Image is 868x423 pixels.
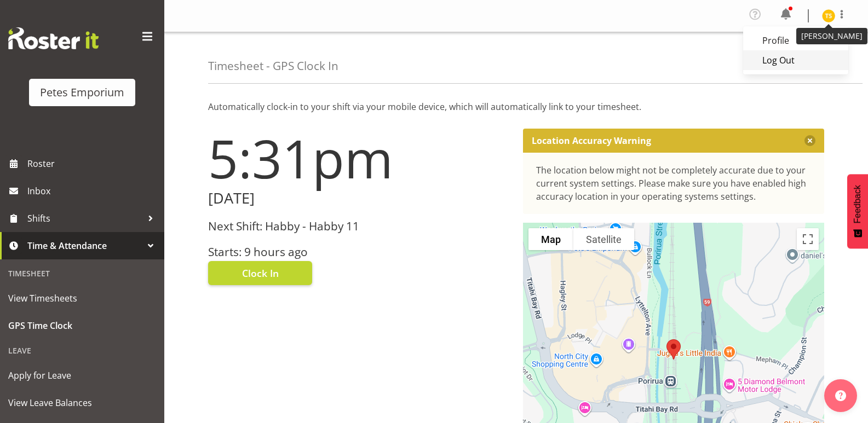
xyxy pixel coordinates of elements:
[3,389,162,416] a: View Leave Balances
[208,129,510,188] h1: 5:31pm
[27,155,159,172] span: Roster
[40,84,124,101] div: Petes Emporium
[743,50,848,70] a: Log Out
[242,266,279,280] span: Clock In
[804,135,815,146] button: Close message
[532,135,651,146] p: Location Accuracy Warning
[573,228,634,250] button: Show satellite imagery
[208,246,510,258] h3: Starts: 9 hours ago
[847,174,868,248] button: Feedback - Show survey
[8,395,156,411] span: View Leave Balances
[853,185,863,223] span: Feedback
[743,31,848,50] a: Profile
[536,164,812,203] div: The location below might not be completely accurate due to your current system settings. Please m...
[797,228,819,250] button: Toggle fullscreen view
[208,60,338,72] h4: Timesheet - GPS Clock In
[27,237,142,254] span: Time & Attendance
[8,290,156,306] span: View Timesheets
[3,312,162,339] a: GPS Time Clock
[8,317,156,334] span: GPS Time Clock
[822,9,835,22] img: tamara-straker11292.jpg
[27,183,159,199] span: Inbox
[208,100,824,113] p: Automatically clock-in to your shift via your mobile device, which will automatically link to you...
[208,220,510,233] h3: Next Shift: Habby - Habby 11
[835,390,846,401] img: help-xxl-2.png
[208,261,312,285] button: Clock In
[27,210,142,227] span: Shifts
[3,285,162,312] a: View Timesheets
[208,190,510,207] h2: [DATE]
[8,27,99,49] img: Rosterit website logo
[3,339,162,362] div: Leave
[3,262,162,285] div: Timesheet
[3,362,162,389] a: Apply for Leave
[8,367,156,384] span: Apply for Leave
[528,228,573,250] button: Show street map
